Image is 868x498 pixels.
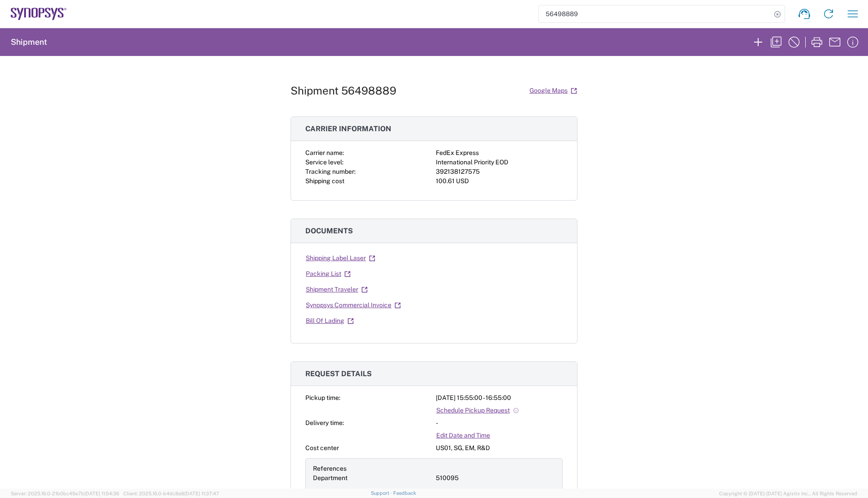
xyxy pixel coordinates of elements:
span: Server: 2025.16.0-21b0bc45e7b [11,491,119,496]
a: Edit Date and Time [436,428,490,443]
div: - [436,418,563,428]
a: Support [371,490,393,496]
div: International Priority EOD [436,158,563,167]
span: References [313,465,347,472]
a: Packing List [305,266,351,282]
a: Bill Of Lading [305,313,354,329]
a: Google Maps [529,83,577,99]
span: [DATE] 11:54:36 [84,491,119,496]
span: Copyright © [DATE]-[DATE] Agistix Inc., All Rights Reserved [719,489,857,498]
a: Synopsys Commercial Invoice [305,297,401,313]
span: Tracking number: [305,168,356,175]
span: Client: 2025.16.0-b4dc8a9 [123,491,219,496]
div: Department [313,473,432,483]
a: Schedule Pickup Request [436,403,520,418]
a: Shipment Traveler [305,282,368,297]
h1: Shipment 56498889 [291,84,396,97]
div: 100.61 USD [436,176,563,186]
span: Carrier information [305,124,391,133]
div: 510095 [436,473,555,483]
span: [DATE] 11:37:47 [184,491,219,496]
div: FedEx Express [436,148,563,158]
h2: Shipment [11,37,47,47]
a: Feedback [393,490,416,496]
span: Request details [305,369,372,378]
span: Carrier name: [305,149,344,156]
span: Service level: [305,159,343,166]
span: Shipping cost [305,177,344,185]
div: 392138127575 [436,167,563,176]
div: [DATE] 15:55:00 - 16:55:00 [436,393,563,403]
span: Delivery time: [305,419,344,426]
span: Cost center [305,444,339,451]
span: Documents [305,227,353,235]
span: Pickup time: [305,394,340,401]
a: Shipping Label Laser [305,250,376,266]
input: Shipment, tracking or reference number [539,5,771,22]
div: US01, SG, EM, R&D [436,443,563,453]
